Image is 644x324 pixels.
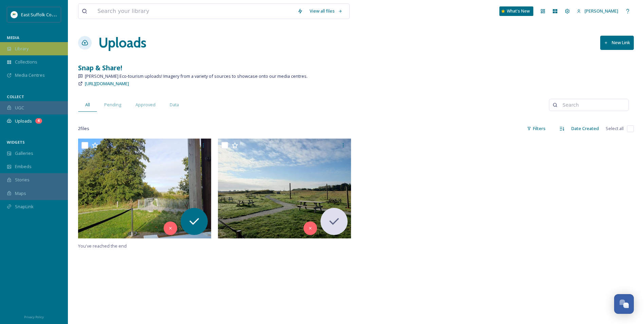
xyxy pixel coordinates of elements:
[15,72,45,78] span: Media Centres
[523,122,549,135] div: Filters
[15,118,32,124] span: Uploads
[15,190,26,197] span: Maps
[78,125,89,132] span: 2 file s
[15,150,33,157] span: Galleries
[614,294,634,314] button: Open Chat
[15,59,37,65] span: Collections
[35,118,42,124] div: 4
[15,105,24,111] span: UGC
[7,140,25,145] span: WIDGETS
[24,312,44,321] a: Privacy Policy
[78,139,211,238] img: ext_1759999723.520829_jake.snell@eastsuffolk.gov.uk-20251009_093729.jpg
[499,6,533,16] a: What's New
[98,33,146,53] a: Uploads
[21,11,61,18] span: East Suffolk Council
[78,243,127,249] span: You've reached the end
[306,4,346,18] a: View all files
[85,80,129,87] span: [URL][DOMAIN_NAME]
[7,94,24,99] span: COLLECT
[585,8,618,14] span: [PERSON_NAME]
[15,203,34,210] span: SnapLink
[573,4,622,18] a: [PERSON_NAME]
[600,36,634,50] button: New Link
[15,163,32,170] span: Embeds
[15,46,29,52] span: Library
[15,177,30,183] span: Stories
[104,102,121,108] span: Pending
[606,125,624,132] span: Select all
[135,102,155,108] span: Approved
[218,139,351,238] img: ext_1759999723.516889_jake.snell@eastsuffolk.gov.uk-20251009_093738.jpg
[85,79,129,88] a: [URL][DOMAIN_NAME]
[7,35,19,40] span: MEDIA
[85,73,308,79] span: [PERSON_NAME] Eco-tourism uploads! Imagery from a variety of sources to showcase onto our media c...
[24,315,44,319] span: Privacy Policy
[559,98,625,112] input: Search
[78,63,122,72] strong: Snap & Share!
[568,122,602,135] div: Date Created
[170,102,179,108] span: Data
[85,102,90,108] span: All
[94,4,294,19] input: Search your library
[11,11,18,18] img: ESC%20Logo.png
